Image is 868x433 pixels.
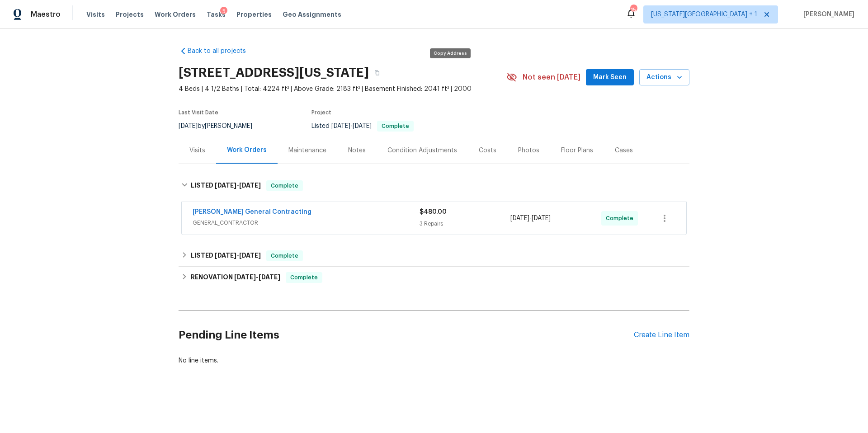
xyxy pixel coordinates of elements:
div: Work Orders [227,146,267,155]
span: [DATE] [239,182,261,188]
span: [DATE] [331,123,350,129]
span: Projects [116,10,144,19]
h6: RENOVATION [191,272,280,283]
div: 15 [630,5,637,14]
span: [PERSON_NAME] [800,10,854,19]
span: [DATE] [179,123,198,129]
div: Costs [479,146,496,155]
span: Last Visit Date [179,110,218,115]
span: - [331,123,372,129]
div: Floor Plans [561,146,593,155]
span: Actions [646,72,682,83]
span: [DATE] [215,252,236,259]
span: Maestro [31,10,61,19]
div: Visits [189,146,205,155]
span: Geo Assignments [283,10,341,19]
span: [DATE] [239,252,261,259]
div: 3 Repairs [420,219,510,228]
span: Visits [86,10,105,19]
span: Work Orders [155,10,196,19]
div: Notes [348,146,366,155]
span: Listed [311,123,414,129]
div: by [PERSON_NAME] [179,121,263,132]
div: Maintenance [288,146,326,155]
div: LISTED [DATE]-[DATE]Complete [179,171,689,200]
span: Mark Seen [593,72,627,83]
button: Actions [639,69,689,86]
div: No line items. [179,356,689,365]
span: [DATE] [510,215,529,221]
span: Properties [236,10,272,19]
h6: LISTED [191,180,261,191]
span: - [215,252,261,259]
span: $480.00 [420,209,447,215]
span: [US_STATE][GEOGRAPHIC_DATA] + 1 [651,10,757,19]
span: Complete [287,273,321,282]
span: [DATE] [215,182,236,188]
span: - [510,214,551,223]
span: 4 Beds | 4 1/2 Baths | Total: 4224 ft² | Above Grade: 2183 ft² | Basement Finished: 2041 ft² | 2000 [179,85,506,94]
span: [DATE] [259,274,280,280]
span: Complete [267,181,302,190]
span: Tasks [207,11,226,18]
span: [DATE] [353,123,372,129]
span: Project [311,110,331,115]
span: GENERAL_CONTRACTOR [193,218,420,227]
button: Mark Seen [586,69,634,86]
div: Cases [615,146,633,155]
span: Not seen [DATE] [523,73,580,82]
span: [DATE] [234,274,256,280]
div: Create Line Item [634,331,689,339]
div: Photos [518,146,539,155]
span: Complete [606,214,637,223]
a: [PERSON_NAME] General Contracting [193,209,311,215]
span: Complete [267,251,302,260]
div: 5 [220,7,227,16]
h6: LISTED [191,250,261,261]
div: RENOVATION [DATE]-[DATE]Complete [179,267,689,288]
h2: [STREET_ADDRESS][US_STATE] [179,68,369,77]
span: - [215,182,261,188]
div: Condition Adjustments [387,146,457,155]
span: Complete [378,123,413,129]
div: LISTED [DATE]-[DATE]Complete [179,245,689,267]
span: [DATE] [532,215,551,221]
a: Back to all projects [179,47,265,56]
h2: Pending Line Items [179,314,634,356]
span: - [234,274,280,280]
